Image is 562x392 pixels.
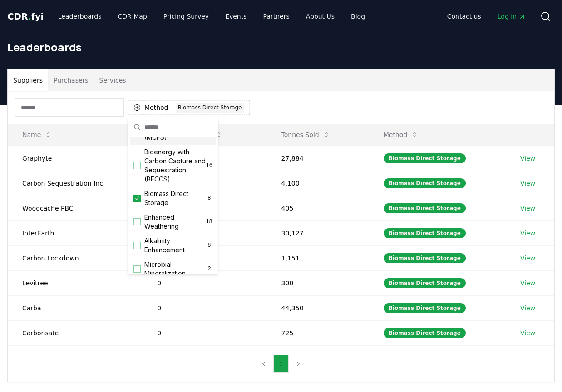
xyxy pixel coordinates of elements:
span: Biomass Direct Storage [144,189,206,207]
td: 4,100 [267,171,369,196]
a: View [520,328,535,338]
td: 725 [267,320,369,345]
span: Alkalinity Enhancement [144,236,206,255]
td: 44,350 [267,295,369,320]
a: Events [218,8,254,24]
a: Contact us [440,8,488,24]
nav: Main [51,8,372,24]
div: Biomass Direct Storage [384,203,466,213]
a: Partners [256,8,297,24]
td: 405 [267,196,369,220]
span: . [28,11,31,22]
span: Enhanced Weathering [144,213,206,231]
td: 0 [143,320,266,345]
button: Tonnes Sold [274,126,337,144]
span: 16 [206,162,212,169]
a: Log in [490,8,533,24]
td: Carba [8,295,143,320]
td: 0 [143,270,266,295]
td: Graphyte [8,146,143,171]
button: MethodBiomass Direct Storage [128,100,250,115]
td: InterEarth [8,220,143,245]
span: 8 [206,242,212,249]
span: 18 [206,218,212,225]
a: View [520,279,535,288]
td: 300 [267,270,369,295]
div: Biomass Direct Storage [384,303,466,313]
button: 1 [273,355,289,373]
span: 8 [206,195,212,202]
span: CDR fyi [7,11,44,22]
div: Biomass Direct Storage [384,178,466,188]
h1: Leaderboards [7,40,555,54]
nav: Main [440,8,533,24]
a: View [520,254,535,263]
button: Name [15,126,59,144]
span: Log in [498,12,526,21]
a: CDR Map [111,8,154,24]
a: View [520,229,535,238]
span: Microbial Mineralization [144,260,206,278]
div: Biomass Direct Storage [384,253,466,263]
td: Levitree [8,270,143,295]
td: 1,151 [267,245,369,270]
a: About Us [299,8,342,24]
td: Woodcache PBC [8,196,143,220]
span: 2 [206,265,212,273]
button: Services [94,69,132,91]
a: View [520,304,535,313]
button: Method [376,126,426,144]
div: Biomass Direct Storage [384,278,466,288]
a: Leaderboards [51,8,109,24]
td: 30,127 [267,220,369,245]
a: View [520,179,535,188]
a: View [520,204,535,213]
a: CDR.fyi [7,10,44,23]
button: Purchasers [48,69,94,91]
a: Pricing Survey [156,8,216,24]
td: Carbon Sequestration Inc [8,171,143,196]
div: Biomass Direct Storage [384,228,466,238]
td: Carbon Lockdown [8,245,143,270]
div: Biomass Direct Storage [176,103,244,113]
td: Carbonsate [8,320,143,345]
div: Biomass Direct Storage [384,153,466,163]
span: Bioenergy with Carbon Capture and Sequestration (BECCS) [144,147,206,184]
button: Suppliers [8,69,48,91]
a: View [520,154,535,163]
td: 0 [143,295,266,320]
a: Blog [344,8,372,24]
div: Biomass Direct Storage [384,328,466,338]
td: 27,884 [267,146,369,171]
